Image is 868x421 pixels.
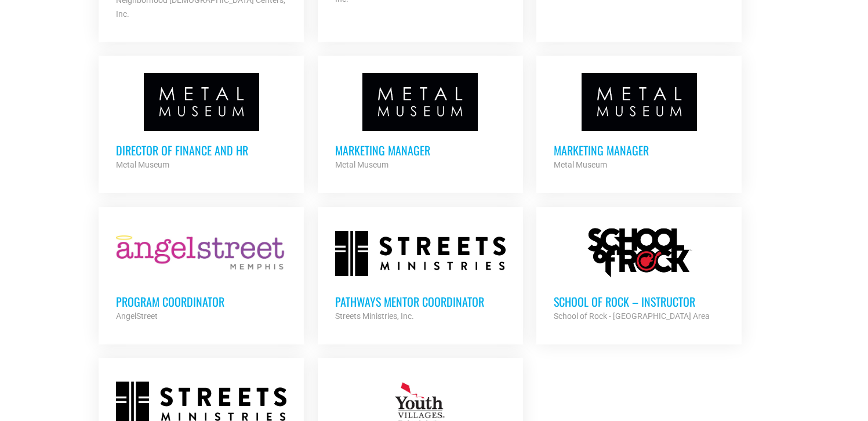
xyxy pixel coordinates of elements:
h3: Program Coordinator [116,294,286,309]
h3: Marketing Manager [554,143,724,158]
strong: Metal Museum [554,160,607,169]
strong: School of Rock - [GEOGRAPHIC_DATA] Area [554,311,710,321]
a: Marketing Manager Metal Museum [318,56,523,189]
a: School of Rock – Instructor School of Rock - [GEOGRAPHIC_DATA] Area [536,207,742,340]
a: Pathways Mentor Coordinator Streets Ministries, Inc. [318,207,523,340]
strong: Streets Ministries, Inc. [335,311,414,321]
h3: Marketing Manager [335,143,506,158]
strong: AngelStreet [116,311,158,321]
strong: Metal Museum [116,160,169,169]
strong: Metal Museum [335,160,388,169]
a: Program Coordinator AngelStreet [99,207,304,340]
a: Marketing Manager Metal Museum [536,56,742,189]
h3: Pathways Mentor Coordinator [335,294,506,309]
h3: Director of Finance and HR [116,143,286,158]
h3: School of Rock – Instructor [554,294,724,309]
a: Director of Finance and HR Metal Museum [99,56,304,189]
